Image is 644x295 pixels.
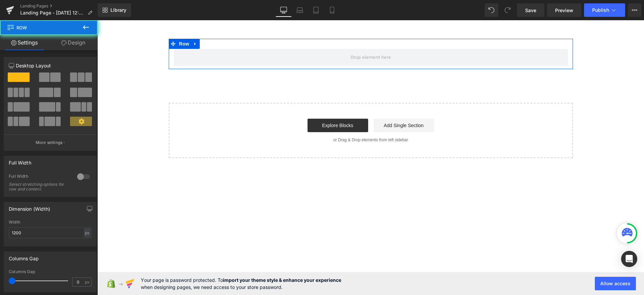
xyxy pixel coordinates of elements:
[9,182,69,191] div: Select stretching options for row and content.
[9,174,70,181] div: Full Width
[276,3,292,17] a: Desktop
[485,3,498,17] button: Undo
[592,7,609,13] span: Publish
[9,62,92,69] p: Desktop Layout
[555,7,573,14] span: Preview
[4,135,96,150] button: More settings
[628,3,641,17] button: More
[85,280,91,284] span: px
[20,10,85,16] span: Landing Page - [DATE] 12:04:46
[98,3,131,17] a: New Library
[9,220,92,225] div: Width
[94,19,102,29] a: Expand / Collapse
[9,202,50,212] div: Dimension (Width)
[501,3,514,17] button: Redo
[80,19,94,29] span: Row
[20,3,98,9] a: Landing Pages
[9,156,31,166] div: Full Width
[525,7,536,14] span: Save
[141,276,341,291] span: Your page is password protected. To when designing pages, we need access to your store password.
[9,269,92,274] div: Columns Gap
[223,277,341,283] strong: import your theme style & enhance your experience
[324,3,340,17] a: Mobile
[82,117,465,122] p: or Drag & Drop elements from left sidebar
[584,3,625,17] button: Publish
[9,252,39,261] div: Columns Gap
[621,251,637,267] div: Open Intercom Messenger
[308,3,324,17] a: Tablet
[547,3,581,17] a: Preview
[84,228,91,237] div: px
[276,98,337,112] a: Add Single Section
[9,227,92,238] input: auto
[210,98,271,112] a: Explore Blocks
[49,35,98,50] a: Design
[292,3,308,17] a: Laptop
[36,140,63,146] p: More settings
[595,277,636,290] button: Allow access
[110,7,126,13] span: Library
[7,20,74,35] span: Row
